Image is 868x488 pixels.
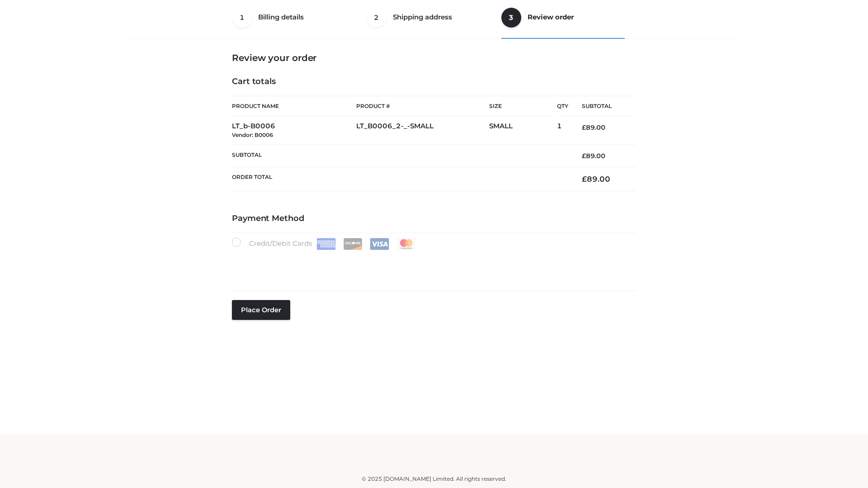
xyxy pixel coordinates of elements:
img: Discover [343,238,363,250]
th: Product Name [232,96,356,117]
img: Amex [316,238,336,250]
th: Subtotal [568,96,636,117]
iframe: Secure payment input frame [230,248,634,281]
img: Mastercard [396,238,416,250]
h3: Review your order [232,52,636,63]
th: Subtotal [232,145,568,167]
h4: Payment Method [232,214,636,224]
th: Size [489,96,552,117]
th: Order Total [232,167,568,191]
bdi: 89.00 [582,174,610,183]
span: £ [582,152,586,160]
th: Product # [356,96,489,117]
button: Place order [232,300,290,320]
td: LT_b-B0006 [232,117,356,145]
th: Qty [557,96,568,117]
label: Credit/Debit Cards [232,238,417,250]
span: £ [582,174,587,183]
td: 1 [557,117,568,145]
bdi: 89.00 [582,152,605,160]
div: © 2025 [DOMAIN_NAME] Limited. All rights reserved. [134,474,734,483]
bdi: 89.00 [582,123,605,131]
h4: Cart totals [232,77,636,87]
td: SMALL [489,117,557,145]
span: £ [582,123,586,131]
td: LT_B0006_2-_-SMALL [356,117,489,145]
small: Vendor: B0006 [232,131,273,138]
img: Visa [370,238,389,250]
